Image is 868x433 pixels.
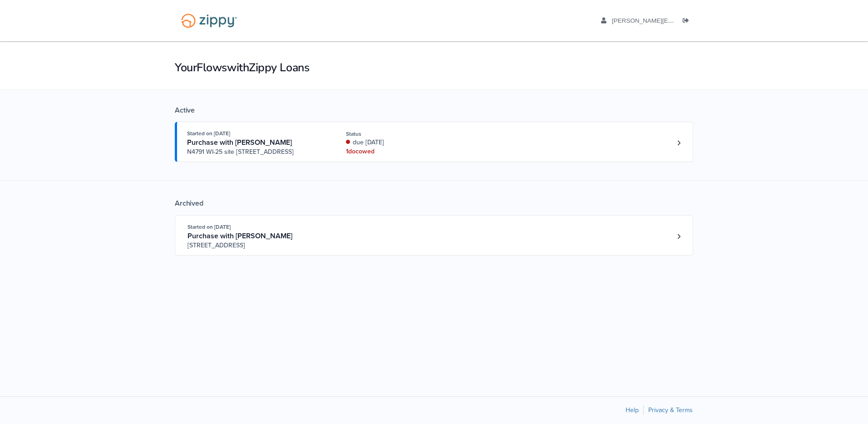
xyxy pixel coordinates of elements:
span: N4791 WI-25 site [STREET_ADDRESS] [187,148,325,157]
a: Help [626,406,639,414]
h1: Your Flows with Zippy Loans [175,60,693,75]
div: Active [175,106,693,115]
img: Logo [175,9,243,32]
a: Privacy & Terms [648,406,693,414]
a: Open loan 4190605 [175,122,693,162]
div: Status [346,130,467,138]
a: edit profile [601,17,766,26]
div: due [DATE] [346,138,467,147]
span: Purchase with [PERSON_NAME] [187,231,292,241]
span: Purchase with [PERSON_NAME] [187,138,292,147]
a: Log out [683,17,693,26]
span: [STREET_ADDRESS] [187,241,326,250]
span: Started on [DATE] [187,130,230,137]
a: Open loan 4163104 [175,215,693,256]
div: 1 doc owed [346,147,467,156]
span: doug.mckinney2016@gmail.com [612,17,766,24]
a: Loan number 4163104 [672,230,686,243]
span: Started on [DATE] [187,224,231,230]
a: Loan number 4190605 [672,136,686,150]
div: Archived [175,199,693,208]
